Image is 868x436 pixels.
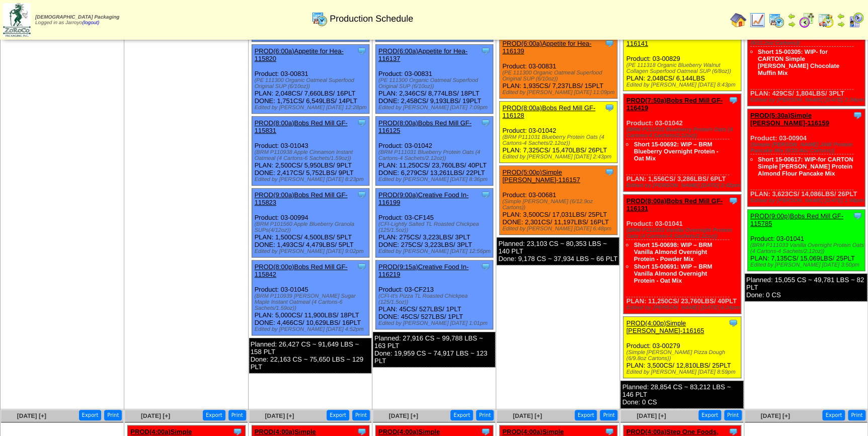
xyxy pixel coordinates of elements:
[604,103,614,113] img: Tooltip
[255,119,348,134] a: PROD(8:00a)Bobs Red Mill GF-115831
[500,102,617,163] div: Product: 03-01042 PLAN: 7,325CS / 15,470LBS / 26PLT
[311,11,328,27] img: calendarprod.gif
[502,154,617,160] div: Edited by [PERSON_NAME] [DATE] 2:43pm
[252,260,369,335] div: Product: 03-01045 PLAN: 5,000CS / 11,900LBS / 18PLT DONE: 4,466CS / 10,629LBS / 16PLT
[357,261,367,272] img: Tooltip
[728,196,738,206] img: Tooltip
[626,127,741,139] div: (BRM P111031 Blueberry Protein Oats (4 Cartons-4 Sachets/2.12oz))
[357,190,367,200] img: Tooltip
[637,412,666,419] a: [DATE] [+]
[476,410,494,420] button: Print
[768,12,784,28] img: calendarprod.gif
[724,410,742,420] button: Print
[848,12,864,28] img: calendarcustomer.gif
[252,117,369,186] div: Product: 03-01043 PLAN: 2,500CS / 5,950LBS / 9PLT DONE: 2,417CS / 5,752LBS / 9PLT
[3,3,31,37] img: zoroco-logo-small.webp
[760,412,790,419] span: [DATE] [+]
[500,166,617,235] div: Product: 03-00681 PLAN: 3,500CS / 17,031LBS / 25PLT DONE: 2,301CS / 11,197LBS / 16PLT
[822,410,845,420] button: Export
[626,305,741,311] div: Edited by [PERSON_NAME] [DATE] 6:24pm
[634,141,718,162] a: Short 15-00692: WIP – BRM Blueberry Overnight Protein - Oat Mix
[626,62,741,74] div: (PE 111318 Organic Blueberry Walnut Collagen Superfood Oatmeal SUP (6/8oz))
[502,104,595,119] a: PROD(8:00a)Bobs Red Mill GF-116128
[626,227,741,239] div: (BRM P111033 Vanilla Overnight Protein Oats (4 Cartons-4 Sachets/2.12oz))
[228,410,246,420] button: Print
[799,12,815,28] img: calendarblend.gif
[626,183,741,189] div: Edited by [PERSON_NAME] [DATE] 2:42pm
[378,320,493,326] div: Edited by [PERSON_NAME] [DATE] 1:01pm
[837,12,845,20] img: arrowleft.gif
[626,97,722,112] a: PROD(7:50a)Bobs Red Mill GF-116419
[352,410,370,420] button: Print
[728,318,738,328] img: Tooltip
[378,221,493,233] div: (CFI-Lightly Salted TL Roasted Chickpea (125/1.5oz))
[502,226,617,232] div: Edited by [PERSON_NAME] [DATE] 6:48pm
[255,177,369,183] div: Edited by [PERSON_NAME] [DATE] 8:23pm
[375,260,493,329] div: Product: 03-CF213 PLAN: 45CS / 527LBS / 1PLT DONE: 45CS / 527LBS / 1PLT
[728,95,738,105] img: Tooltip
[252,45,369,114] div: Product: 03-00831 PLAN: 2,048CS / 7,660LBS / 16PLT DONE: 1,751CS / 6,549LBS / 14PLT
[357,118,367,128] img: Tooltip
[750,142,865,154] div: (Simple [PERSON_NAME] JAW Protein Pancake Mix (6/10.4oz Cartons))
[730,12,746,28] img: home.gif
[600,410,617,420] button: Print
[502,90,617,96] div: Edited by [PERSON_NAME] [DATE] 11:09pm
[378,119,471,134] a: PROD(8:00a)Bobs Red Mill GF-116125
[389,412,418,419] a: [DATE] [+]
[787,12,796,20] img: arrowleft.gif
[818,12,834,28] img: calendarinout.gif
[375,117,493,186] div: Product: 03-01042 PLAN: 11,250CS / 23,760LBS / 40PLT DONE: 6,279CS / 13,261LBS / 22PLT
[626,319,704,334] a: PROD(4:00p)Simple [PERSON_NAME]-116165
[747,2,865,106] div: Product: 03-00677 PLAN: 429CS / 1,804LBS / 3PLT
[626,82,741,88] div: Edited by [PERSON_NAME] [DATE] 8:43pm
[481,118,491,128] img: Tooltip
[758,156,853,177] a: Short 15-00617: WIP-for CARTON Simple [PERSON_NAME] Protein Almond Flour Pancake Mix
[481,46,491,56] img: Tooltip
[626,369,741,375] div: Edited by [PERSON_NAME] [DATE] 8:59pm
[265,412,294,419] a: [DATE] [+]
[327,410,349,420] button: Export
[375,189,493,257] div: Product: 03-CF145 PLAN: 275CS / 3,223LBS / 3PLT DONE: 275CS / 3,223LBS / 3PLT
[378,293,493,305] div: (CFI-It's Pizza TL Roasted Chickpea (125/1.5oz))
[750,262,865,268] div: Edited by [PERSON_NAME] [DATE] 3:50pm
[502,40,591,55] a: PROD(6:00a)Appetite for Hea-116139
[745,274,867,301] div: Planned: 15,055 CS ~ 49,781 LBS ~ 82 PLT Done: 0 CS
[141,412,170,419] a: [DATE] [+]
[837,20,845,28] img: arrowright.gif
[747,109,865,207] div: Product: 03-00904 PLAN: 3,623CS / 14,086LBS / 26PLT
[502,134,617,146] div: (BRM P111031 Blueberry Protein Oats (4 Cartons-4 Sachets/2.12oz))
[255,105,369,111] div: Edited by [PERSON_NAME] [DATE] 12:28pm
[750,97,865,103] div: Edited by [PERSON_NAME] [DATE] 2:34pm
[255,221,369,233] div: (BRM P101560 Apple Blueberry Granola SUPs(4/12oz))
[375,45,493,114] div: Product: 03-00831 PLAN: 2,346CS / 8,774LBS / 18PLT DONE: 2,458CS / 9,193LBS / 19PLT
[575,410,597,420] button: Export
[378,191,468,206] a: PROD(9:00a)Creative Food In-116199
[787,20,796,28] img: arrowright.gif
[378,77,493,90] div: (PE 111300 Organic Oatmeal Superfood Original SUP (6/10oz))
[255,293,369,311] div: (BRM P110939 [PERSON_NAME] Sugar Maple Instant Oatmeal (4 Cartons-6 Sachets/1.59oz))
[373,332,495,367] div: Planned: 27,916 CS ~ 99,788 LBS ~ 163 PLT Done: 19,959 CS ~ 74,917 LBS ~ 123 PLT
[634,263,712,284] a: Short 15-00691: WIP – BRM Vanilla Almond Overnight Protein - Oat Mix
[378,177,493,183] div: Edited by [PERSON_NAME] [DATE] 8:36pm
[749,12,765,28] img: line_graph.gif
[634,241,712,263] a: Short 15-00698: WIP – BRM Vanilla Almond Overnight Protein - Powder Mix
[255,47,344,62] a: PROD(6:00a)Appetite for Hea-115820
[378,149,493,161] div: (BRM P111031 Blueberry Protein Oats (4 Cartons-4 Sachets/2.12oz))
[852,211,862,221] img: Tooltip
[502,199,617,211] div: (Simple [PERSON_NAME] (6/12.9oz Cartons))
[35,15,119,20] span: [DEMOGRAPHIC_DATA] Packaging
[252,189,369,257] div: Product: 03-00994 PLAN: 1,500CS / 4,500LBS / 5PLT DONE: 1,493CS / 4,479LBS / 5PLT
[513,412,542,419] a: [DATE] [+]
[378,47,467,62] a: PROD(6:00a)Appetite for Hea-116137
[255,326,369,332] div: Edited by [PERSON_NAME] [DATE] 4:52pm
[623,94,741,192] div: Product: 03-01042 PLAN: 1,556CS / 3,286LBS / 6PLT
[17,412,46,419] a: [DATE] [+]
[623,30,741,91] div: Product: 03-00829 PLAN: 2,048CS / 6,144LBS
[623,317,741,378] div: Product: 03-00279 PLAN: 3,500CS / 12,810LBS / 25PLT
[255,77,369,90] div: (PE 111300 Organic Oatmeal Superfood Original SUP (6/10oz))
[255,248,369,254] div: Edited by [PERSON_NAME] [DATE] 9:02pm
